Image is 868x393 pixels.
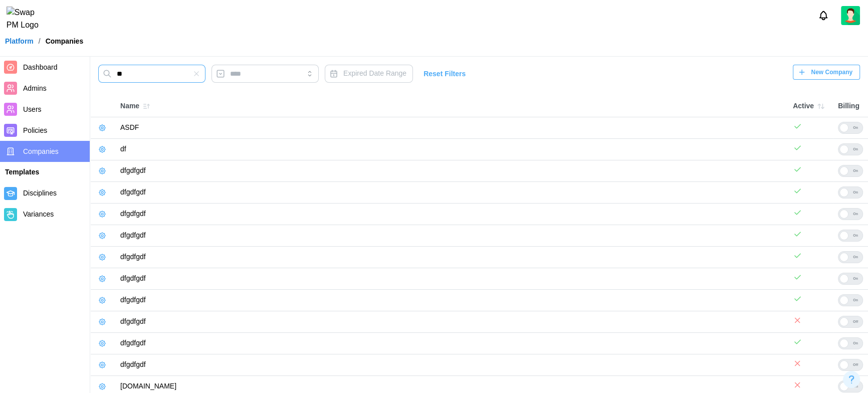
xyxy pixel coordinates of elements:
div: On [848,209,862,220]
img: Swap PM Logo [7,7,47,32]
button: Notifications [815,7,832,24]
div: Companies [46,38,83,45]
div: On [848,295,862,306]
td: dfgdfgdf [115,182,788,204]
div: Templates [5,167,85,178]
button: Reset Filters [419,65,470,83]
div: On [848,165,862,176]
div: Off [848,359,862,370]
td: ASDF [115,117,788,139]
td: dfgdfgdf [115,225,788,247]
td: dfgdfgdf [115,247,788,268]
button: New Company [793,65,860,80]
td: dfgdfgdf [115,311,788,333]
td: df [115,139,788,160]
span: Policies [23,126,47,134]
td: dfgdfgdf [115,160,788,182]
span: New Company [811,65,852,79]
span: Expired Date Range [343,69,406,77]
div: Name [120,99,783,113]
div: Active [793,99,828,113]
div: Off [848,316,862,327]
a: Platform [5,38,34,45]
img: 2Q== [841,6,860,25]
div: / [39,38,41,45]
div: Billing [838,101,863,112]
span: Companies [23,147,59,155]
div: On [848,252,862,263]
span: Dashboard [23,63,58,71]
div: On [848,230,862,241]
div: On [848,338,862,349]
span: Admins [23,84,47,92]
span: Users [23,105,42,113]
div: On [848,187,862,198]
div: On [848,122,862,133]
button: Expired Date Range [325,65,413,83]
div: On [848,273,862,284]
a: Zulqarnain Khalil [841,6,860,25]
td: dfgdfgdf [115,268,788,290]
td: dfgdfgdf [115,290,788,311]
td: dfgdfgdf [115,354,788,376]
div: On [848,144,862,155]
td: dfgdfgdf [115,204,788,225]
span: Disciplines [23,189,57,197]
td: dfgdfgdf [115,333,788,354]
span: Reset Filters [423,65,466,82]
span: Variances [23,210,54,218]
